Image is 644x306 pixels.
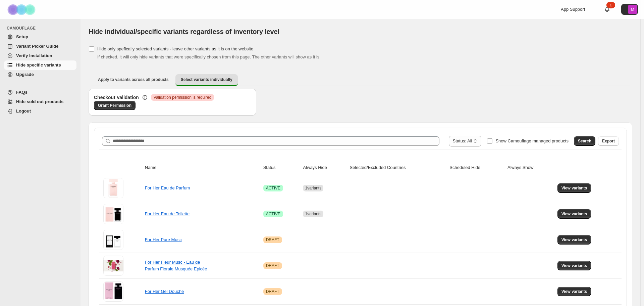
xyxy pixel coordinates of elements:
[495,138,569,143] span: Show Camouflage managed products
[103,230,123,250] img: For Her Pure Musc
[261,160,301,175] th: Status
[145,211,190,216] a: For Her Eau de Toilette
[16,62,61,68] span: Hide specific variants
[94,101,136,110] a: Grant Permission
[561,7,585,12] span: App Support
[97,54,321,59] span: If checked, it will only hide variants that were specifically chosen from this page. The other va...
[143,160,261,175] th: Name
[103,204,123,224] img: For Her Eau de Toilette
[16,72,34,77] span: Upgrade
[103,281,123,302] img: For Her Gel Douche
[602,138,615,144] span: Export
[16,90,28,95] span: FAQs
[145,289,184,294] a: For Her Gel Douche
[4,106,76,116] a: Logout
[628,5,637,14] span: Avatar with initials M
[4,70,76,79] a: Upgrade
[557,235,591,245] button: View variants
[266,263,279,268] span: DRAFT
[5,0,39,19] img: Camouflage
[4,97,76,106] a: Hide sold out products
[604,6,610,13] a: 1
[305,186,321,190] span: 1 variants
[145,260,207,271] a: For Her Fleur Musc - Eau de Parfum Florale Musquée Epicée
[16,99,64,104] span: Hide sold out products
[557,183,591,193] button: View variants
[98,103,131,108] span: Grant Permission
[103,178,123,198] img: For Her Eau de Parfum
[4,32,76,42] a: Setup
[89,28,279,35] span: Hide individual/specific variants regardless of inventory level
[574,136,595,146] button: Search
[16,53,52,58] span: Verify Installation
[561,263,587,268] span: View variants
[621,4,638,15] button: Avatar with initials M
[7,26,77,31] span: CAMOUFLAGE
[16,34,28,39] span: Setup
[561,211,587,217] span: View variants
[97,46,253,51] span: Hide only spefically selected variants - leave other variants as it is on the website
[557,287,591,296] button: View variants
[266,185,280,191] span: ACTIVE
[305,212,321,216] span: 1 variants
[561,237,587,243] span: View variants
[93,74,174,85] button: Apply to variants across all products
[181,77,232,82] span: Select variants individually
[16,108,31,114] span: Logout
[631,7,634,11] text: M
[16,44,58,49] span: Variant Picker Guide
[145,237,182,242] a: For Her Pure Musc
[154,95,212,100] span: Validation permission is required
[175,74,238,86] button: Select variants individually
[145,185,190,190] a: For Her Eau de Parfum
[606,2,615,8] div: 1
[266,237,279,243] span: DRAFT
[266,289,279,294] span: DRAFT
[578,138,591,144] span: Search
[347,160,447,175] th: Selected/Excluded Countries
[447,160,505,175] th: Scheduled Hide
[557,209,591,219] button: View variants
[4,42,76,51] a: Variant Picker Guide
[4,51,76,60] a: Verify Installation
[557,261,591,270] button: View variants
[561,289,587,294] span: View variants
[4,60,76,70] a: Hide specific variants
[505,160,555,175] th: Always Show
[598,136,619,146] button: Export
[4,88,76,97] a: FAQs
[98,77,169,82] span: Apply to variants across all products
[561,185,587,191] span: View variants
[94,94,139,101] h3: Checkout Validation
[266,211,280,217] span: ACTIVE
